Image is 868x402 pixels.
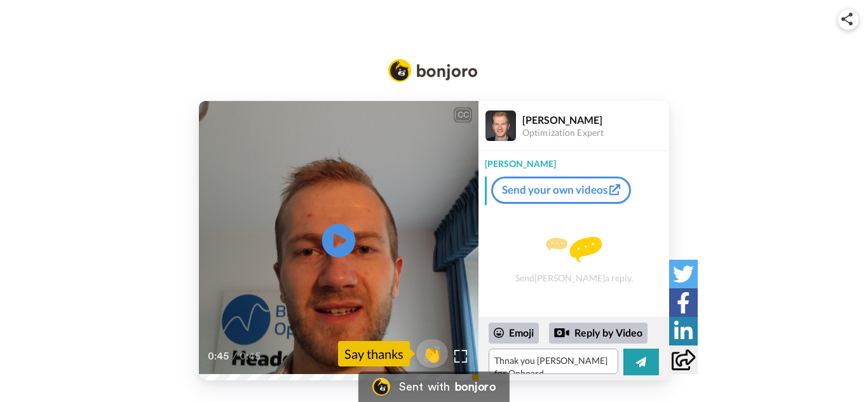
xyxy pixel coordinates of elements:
button: 👏 [416,339,448,368]
div: bonjoro [455,381,496,392]
a: Bonjoro LogoSent withbonjoro [358,372,510,402]
img: message.svg [546,237,602,262]
span: / [233,349,237,364]
img: Full screen [454,350,467,363]
div: CC [455,109,471,121]
a: Send your own videos [491,177,631,203]
img: Profile Image [485,111,516,141]
img: Bonjoro Logo [372,378,390,396]
textarea: Thnak you [PERSON_NAME] for Onboard [489,349,618,374]
span: 0:45 [208,349,230,364]
img: Bonjoro Logo [388,59,477,82]
div: [PERSON_NAME] [478,151,669,170]
div: Optimization Expert [522,128,668,138]
span: 👏 [416,344,448,364]
div: Sent with [399,381,450,392]
div: Say thanks [338,341,410,366]
div: Reply by Video [549,323,648,344]
div: [PERSON_NAME] [522,114,668,126]
div: Reply by Video [554,325,569,340]
img: ic_share.svg [841,13,853,25]
div: Emoji [489,323,539,343]
span: 0:45 [240,349,262,364]
div: Send [PERSON_NAME] a reply. [478,210,669,311]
